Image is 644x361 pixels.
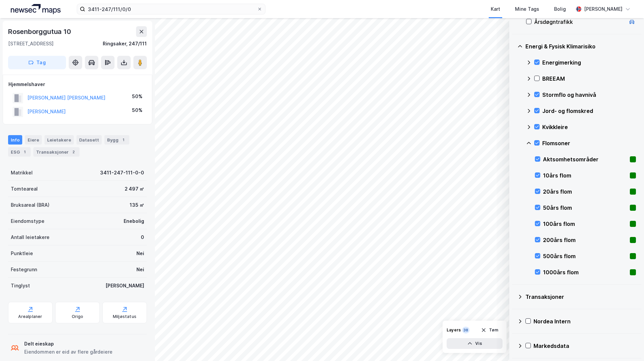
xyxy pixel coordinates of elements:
div: 3411-247-111-0-0 [100,169,144,177]
div: Mine Tags [515,5,539,13]
div: Eiere [25,135,42,145]
div: 135 ㎡ [130,201,144,209]
button: Tag [8,56,66,69]
div: 1000års flom [543,268,627,276]
div: Tomteareal [11,185,38,193]
div: [STREET_ADDRESS] [8,40,54,48]
div: Eiendomstype [11,217,44,225]
div: Info [8,135,22,145]
img: logo.a4113a55bc3d86da70a041830d287a7e.svg [11,4,61,14]
div: 500års flom [543,252,627,260]
div: Energi & Fysisk Klimarisiko [525,42,636,50]
div: Stormflo og havnivå [542,91,636,99]
div: Transaksjoner [33,147,79,157]
iframe: Chat Widget [610,329,644,361]
div: 50års flom [543,204,627,212]
div: 10års flom [543,171,627,179]
div: Delt eieskap [24,340,112,348]
button: Vis [447,338,503,349]
div: 20års flom [543,188,627,196]
div: Ringsaker, 247/111 [103,40,147,48]
div: Eiendommen er eid av flere gårdeiere [24,348,112,356]
div: Bolig [554,5,566,13]
div: Punktleie [11,249,33,257]
div: Hjemmelshaver [8,80,147,88]
div: [PERSON_NAME] [105,282,144,290]
div: Enebolig [124,217,144,225]
div: Kvikkleire [542,123,636,131]
div: Kart [491,5,500,13]
div: 100års flom [543,220,627,228]
div: 0 [141,233,144,241]
div: Årsdøgntrafikk [534,18,625,26]
div: ESG [8,147,31,157]
div: 1 [120,136,127,143]
div: Markedsdata [534,342,636,350]
div: Arealplaner [18,314,42,319]
div: Miljøstatus [113,314,136,319]
div: Aktsomhetsområder [543,155,627,163]
div: Origo [72,314,84,319]
div: Festegrunn [11,266,37,274]
div: 50% [132,92,142,101]
div: Nordea Intern [534,317,636,325]
div: 200års flom [543,236,627,244]
div: Datasett [76,135,102,145]
div: Energimerking [542,58,636,67]
div: 2 [70,149,77,155]
div: Antall leietakere [11,233,50,241]
div: Matrikkel [11,169,33,177]
div: Jord- og flomskred [542,107,636,115]
div: Leietakere [44,135,74,145]
div: Rosenborggutua 10 [8,26,72,37]
div: Nei [136,266,144,274]
div: Flomsoner [542,139,636,147]
div: BREEAM [542,75,636,83]
div: Bruksareal (BRA) [11,201,50,209]
button: Tøm [477,325,503,335]
div: Nei [136,249,144,257]
div: Layers [447,327,461,333]
div: 50% [132,106,142,114]
input: Søk på adresse, matrikkel, gårdeiere, leietakere eller personer [85,4,257,14]
div: 2 497 ㎡ [125,185,144,193]
div: [PERSON_NAME] [584,5,622,13]
div: Transaksjoner [525,293,636,301]
div: Bygg [104,135,129,145]
div: Tinglyst [11,282,30,290]
div: 38 [462,327,470,333]
div: 1 [21,149,28,155]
